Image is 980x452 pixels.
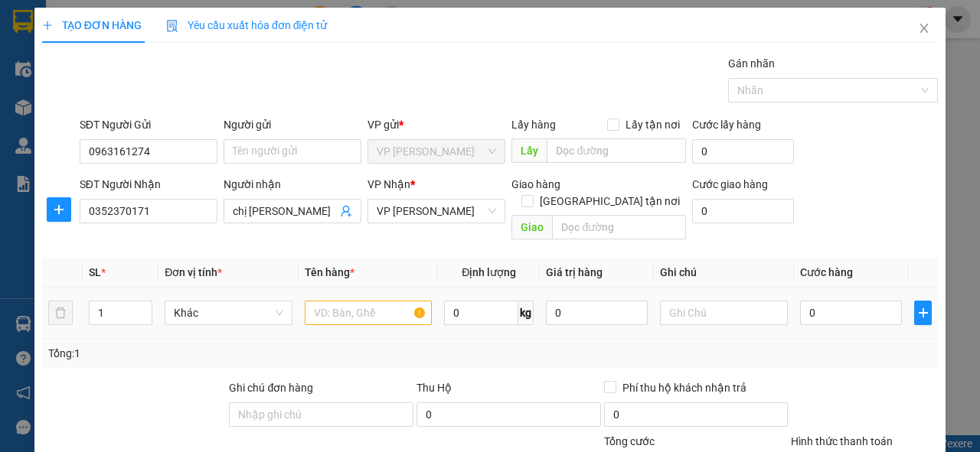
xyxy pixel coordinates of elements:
div: SĐT Người Nhận [80,176,217,193]
div: SĐT Người Gửi [80,116,217,133]
span: SL [89,266,101,278]
span: Tổng cước [604,435,655,447]
span: Lấy tận nơi [619,116,686,133]
span: Giao [511,215,552,239]
input: Cước giao hàng [692,199,794,223]
input: Dọc đường [547,138,685,163]
div: VP gửi [367,116,505,133]
input: Dọc đường [552,215,685,239]
span: Lấy hàng [511,119,556,131]
label: Cước giao hàng [692,178,768,190]
div: Người gửi [224,116,361,133]
span: plus [915,307,931,319]
span: Giao hàng [511,178,560,190]
span: user-add [340,205,352,217]
label: Cước lấy hàng [692,119,761,131]
button: delete [48,301,73,325]
button: plus [914,301,932,325]
span: Định lượng [462,266,516,278]
span: Lấy [511,138,547,163]
span: Tên hàng [305,266,354,278]
button: Close [903,8,946,50]
span: plus [47,203,70,216]
input: 0 [546,301,648,325]
label: Ghi chú đơn hàng [229,382,313,394]
span: Giá trị hàng [546,266,603,278]
input: Ghi Chú [660,301,788,325]
div: Tổng: 1 [48,345,380,362]
span: kg [518,301,534,325]
span: TẠO ĐƠN HÀNG [42,19,142,31]
button: plus [47,197,71,222]
span: plus [42,20,53,31]
span: VP Nhận [367,178,410,190]
span: Đơn vị tính [165,266,222,278]
span: Thu Hộ [416,382,452,394]
th: Ghi chú [654,258,794,288]
label: Gán nhãn [728,57,775,70]
span: Yêu cầu xuất hóa đơn điện tử [166,19,328,31]
span: Khác [174,301,283,324]
span: Phí thu hộ khách nhận trả [616,379,753,396]
span: VP Ngọc Hồi [377,200,496,223]
span: Cước hàng [800,266,853,278]
img: icon [166,20,178,32]
span: close [918,22,930,34]
span: [GEOGRAPHIC_DATA] tận nơi [534,193,686,210]
input: VD: Bàn, Ghế [305,301,433,325]
input: Ghi chú đơn hàng [229,402,413,427]
input: Cước lấy hàng [692,139,794,164]
label: Hình thức thanh toán [791,435,893,447]
div: Người nhận [224,176,361,193]
span: VP Hà Huy Tập [377,140,496,163]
